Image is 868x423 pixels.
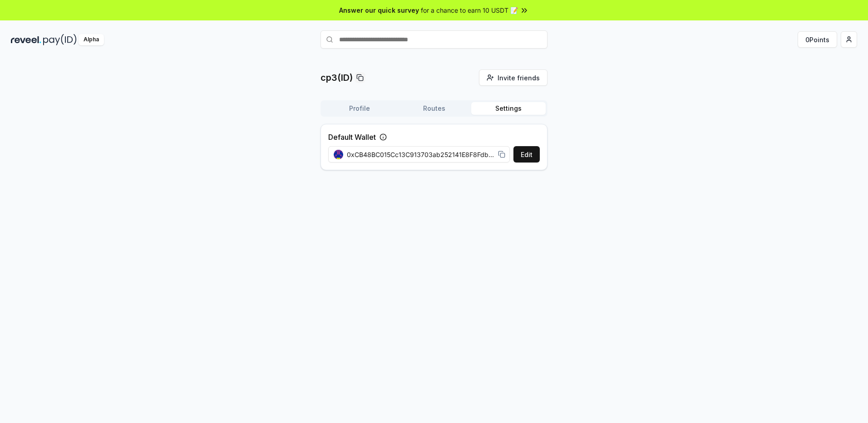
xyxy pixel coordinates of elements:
span: Invite friends [498,73,540,83]
img: reveel_dark [11,34,41,45]
span: 0xCB48BC015Cc13C913703ab252141E8F8Fdba2F34 [347,150,494,159]
span: Answer our quick survey [339,5,419,15]
button: 0Points [798,31,837,48]
button: Routes [397,102,471,115]
p: cp3(ID) [321,71,353,84]
label: Default Wallet [328,132,376,143]
button: Edit [513,146,540,162]
button: Invite friends [479,69,547,86]
button: Profile [322,102,397,115]
span: for a chance to earn 10 USDT 📝 [421,5,518,15]
button: Settings [471,102,546,115]
div: Alpha [79,34,104,45]
img: pay_id [43,34,77,45]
